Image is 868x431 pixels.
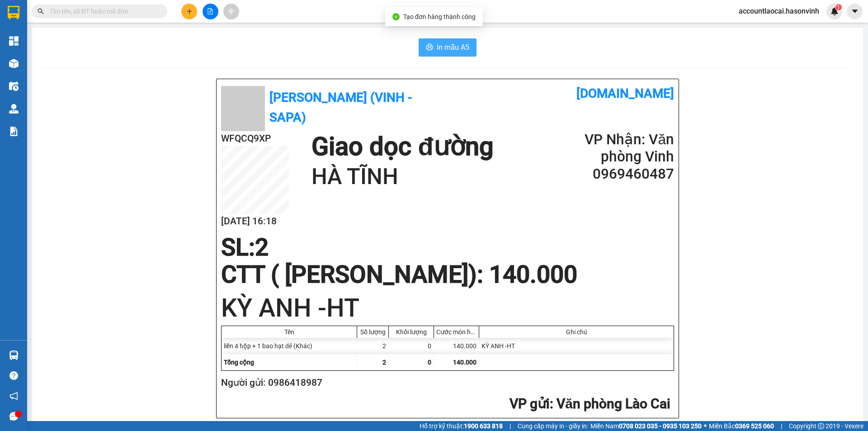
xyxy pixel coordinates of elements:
[50,6,156,16] input: Tìm tên, số ĐT hoặc mã đơn
[359,328,386,336] div: Số lượng
[221,233,255,261] span: SL:
[216,261,583,288] div: CTT ( [PERSON_NAME]) : 140.000
[223,4,239,19] button: aim
[9,127,19,136] img: solution-icon
[781,421,782,431] span: |
[311,162,493,191] h1: HÀ TĨNH
[9,81,19,91] img: warehouse-icon
[221,290,674,326] h1: KỲ ANH -HT
[428,359,431,366] span: 0
[221,395,670,413] h2: : Văn phòng Lào Cai
[509,421,511,431] span: |
[207,8,213,14] span: file-add
[392,13,400,20] span: check-circle
[222,338,357,354] div: liền 4 hộp + 1 bao hạt dẻ (Khác)
[619,422,702,430] strong: 0708 023 035 - 0935 103 250
[357,338,389,354] div: 2
[38,8,44,14] span: search
[837,4,840,10] span: 1
[464,422,503,430] strong: 1900 633 818
[382,359,386,366] span: 2
[731,5,826,17] span: accountlaocai.hasonvinh
[221,375,670,390] h2: Người gửi: 0986418987
[9,104,19,114] img: warehouse-icon
[8,6,19,19] img: logo-vxr
[847,4,863,19] button: caret-down
[518,421,588,431] span: Cung cấp máy in - giấy in:
[38,11,136,46] b: [PERSON_NAME] (Vinh - Sapa)
[224,328,354,336] div: Tên
[735,422,774,430] strong: 0369 525 060
[389,338,434,354] div: 0
[420,421,503,431] span: Hỗ trợ kỹ thuật:
[566,166,674,183] h2: 0969460487
[818,423,824,429] span: copyright
[403,13,476,20] span: Tạo đơn hàng thành công
[203,4,218,19] button: file-add
[47,52,167,115] h1: Giao dọc đường
[255,233,269,261] span: 2
[576,86,674,101] b: [DOMAIN_NAME]
[851,7,859,15] span: caret-down
[9,412,18,421] span: message
[830,7,839,15] img: icon-new-feature
[419,38,476,57] button: printerIn mẫu A5
[9,350,19,360] img: warehouse-icon
[121,7,218,22] b: [DOMAIN_NAME]
[481,328,671,336] div: Ghi chú
[221,131,289,146] h2: WFQCQ9XP
[224,359,254,366] span: Tổng cộng
[509,396,550,412] span: VP gửi
[437,42,469,53] span: In mẫu A5
[453,359,476,366] span: 140.000
[9,371,18,380] span: question-circle
[228,8,234,14] span: aim
[426,43,433,52] span: printer
[590,421,702,431] span: Miền Nam
[9,59,19,68] img: warehouse-icon
[704,424,707,428] span: ⚪️
[311,131,493,162] h1: Giao dọc đường
[391,328,431,336] div: Khối lượng
[436,328,476,336] div: Cước món hàng
[5,52,73,67] h2: UDTS9JWS
[269,90,412,125] b: [PERSON_NAME] (Vinh - Sapa)
[566,131,674,166] h2: VP Nhận: Văn phòng Vinh
[221,214,289,229] h2: [DATE] 16:18
[835,4,842,10] sup: 1
[434,338,479,354] div: 140.000
[709,421,774,431] span: Miền Bắc
[9,36,19,46] img: dashboard-icon
[181,4,197,19] button: plus
[9,392,18,400] span: notification
[479,338,674,354] div: KỲ ANH -HT
[186,8,193,14] span: plus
